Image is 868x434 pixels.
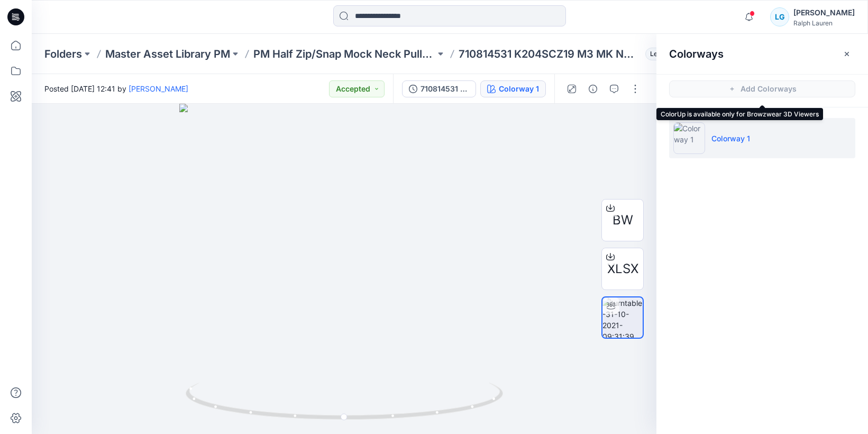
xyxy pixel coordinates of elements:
[584,80,601,97] button: Details
[645,48,694,60] span: Legacy Style
[44,47,82,61] a: Folders
[480,80,546,97] button: Colorway 1
[499,83,539,95] div: Colorway 1
[402,80,476,97] button: 710814531 K204SCZ19 M3 MK NK SNAP PO POLAR FLEECE
[459,47,641,61] p: 710814531 K204SCZ19 M3 MK NK SNAP PO POLAR FLEECE
[105,47,230,61] a: Master Asset Library PM
[793,6,855,19] div: [PERSON_NAME]
[770,7,789,26] div: LG
[613,211,633,230] span: BW
[711,133,750,144] p: Colorway 1
[607,259,638,278] span: XLSX
[421,83,469,95] div: 710814531 K204SCZ19 M3 MK NK SNAP PO POLAR FLEECE
[44,83,188,94] span: Posted [DATE] 12:41 by
[641,47,694,61] button: Legacy Style
[673,122,705,154] img: Colorway 1
[253,47,435,61] a: PM Half Zip/Snap Mock Neck Pullovers - Knit
[669,48,724,60] h2: Colorways
[129,84,188,93] a: [PERSON_NAME]
[602,297,643,338] img: turntable-31-10-2021-09:31:39
[793,19,855,27] div: Ralph Lauren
